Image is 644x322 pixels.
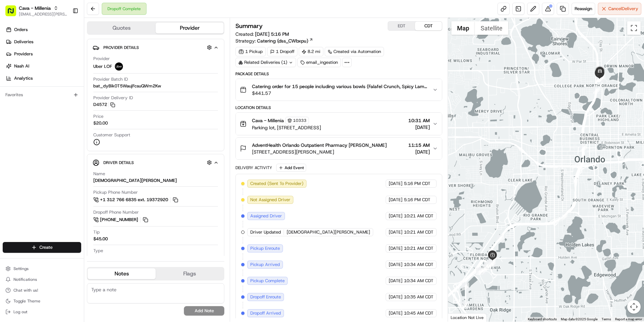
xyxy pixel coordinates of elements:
span: Cava - Millenia [252,117,284,124]
a: Report a map error [615,317,642,321]
a: Nash AI [3,61,84,72]
span: [DATE] [389,181,402,187]
span: Pickup Phone Number [93,189,138,195]
h3: Summary [235,23,263,29]
span: 10:21 AM CDT [404,229,433,235]
div: 12 [593,86,601,93]
div: 4 [462,283,469,290]
button: CancelDelivery [598,3,641,15]
button: Create [3,242,81,253]
span: Driver Updated [250,229,281,235]
div: $45.00 [93,236,108,242]
span: Settings [13,266,29,271]
span: 10:21 AM CDT [404,213,433,219]
button: AdventHealth Orlando Outpatient Pharmacy [PERSON_NAME][STREET_ADDRESS][PERSON_NAME]11:15 AM[DATE] [236,138,442,159]
a: Orders [3,24,84,35]
span: Provider Batch ID [93,76,128,82]
div: Favorites [3,89,81,100]
span: Catering order for 15 people including various bowls (Falafel Crunch, Spicy Lamb + Avocado, Steak... [252,83,427,90]
span: Pickup Enroute [250,245,280,251]
span: [DEMOGRAPHIC_DATA][PERSON_NAME] [287,229,370,235]
span: Created (Sent To Provider) [250,181,303,187]
span: Nash AI [14,63,29,69]
div: Package Details [235,71,442,77]
span: 10:34 AM CDT [404,278,433,284]
span: [DATE] [389,278,402,284]
button: Show street map [451,21,475,35]
span: Uber LOF [93,63,112,70]
button: Reassign [572,3,595,15]
span: 10:34 AM CDT [404,262,433,268]
span: $441.57 [252,90,427,97]
span: Name [93,171,105,177]
button: EDT [388,22,415,30]
span: 5:16 PM CDT [404,197,430,203]
span: 11:15 AM [408,142,430,149]
span: AdventHealth Orlando Outpatient Pharmacy [PERSON_NAME] [252,142,387,149]
a: Deliveries [3,36,84,47]
span: Create [39,244,53,250]
button: Show satellite imagery [475,21,508,35]
div: Related Deliveries (1) [235,58,296,67]
span: bat_dyBik0T5WaujFcsuQWm2Kw [93,83,161,89]
button: Settings [3,264,81,273]
span: Dropoff Enroute [250,294,281,300]
span: [DATE] [389,245,402,251]
span: Pickup Complete [250,278,285,284]
div: 8.2 mi [299,47,323,56]
a: Created via Automation [325,47,384,56]
a: +1 312 766 6835 ext. 19372920 [93,196,179,204]
span: Pickup Arrived [250,262,280,268]
div: 8 [488,260,495,267]
span: Dropoff Phone Number [93,209,139,215]
a: Terms [602,317,611,321]
button: Catering order for 15 people including various bowls (Falafel Crunch, Spicy Lamb + Avocado, Steak... [236,79,442,101]
div: [DEMOGRAPHIC_DATA][PERSON_NAME] [93,178,177,184]
span: Driver Details [103,160,134,165]
div: car [93,254,100,261]
span: +1 312 766 6835 ext. 19372920 [100,197,168,203]
span: Parking lot, [STREET_ADDRESS] [252,124,321,131]
span: [DATE] [389,262,402,268]
span: [DATE] [389,197,402,203]
span: 10:21 AM CDT [404,245,433,251]
div: 1 Dropoff [267,47,297,56]
span: Notifications [13,277,37,282]
span: Provider Details [103,45,139,50]
div: Strategy: [235,37,313,44]
span: Provider Delivery ID [93,95,133,101]
button: Driver Details [93,157,219,168]
a: Analytics [3,73,84,84]
div: 10 [560,212,568,220]
span: Cancel Delivery [608,6,638,12]
span: Tip [93,229,100,235]
span: Providers [14,51,33,57]
button: Log out [3,307,81,317]
span: Created: [235,31,289,37]
div: 5 [461,301,469,309]
button: Provider Details [93,42,219,53]
button: Cava - Millenia [19,5,51,11]
div: Location Not Live [448,313,487,322]
button: Cava - Millenia[EMAIL_ADDRESS][PERSON_NAME][DOMAIN_NAME] [3,3,70,19]
div: 9 [497,235,504,242]
div: Location Details [235,105,442,110]
span: 10:31 AM [408,117,430,124]
span: Chat with us! [13,288,38,293]
img: uber-new-logo.jpeg [115,62,123,71]
span: Assigned Driver [250,213,282,219]
div: Delivery Activity [235,165,272,170]
span: Customer Support [93,132,130,138]
button: CDT [415,22,442,30]
span: Price [93,113,103,119]
button: Notifications [3,275,81,284]
button: Map camera controls [627,300,641,314]
a: Catering (dss_CWbxpu) [257,37,313,44]
span: [DATE] [389,294,402,300]
button: Quotes [88,23,156,33]
div: 1 Pickup [235,47,266,56]
span: 5:16 PM CDT [404,181,430,187]
span: [DATE] [408,149,430,155]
